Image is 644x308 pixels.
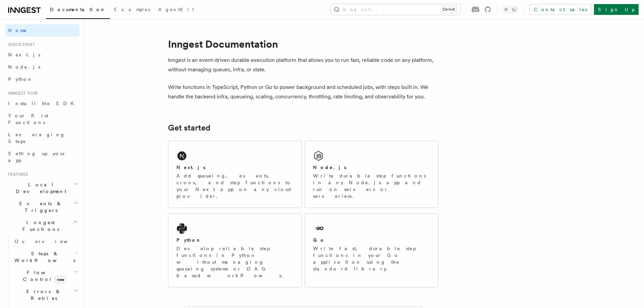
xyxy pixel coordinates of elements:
[8,64,40,70] span: Node.js
[313,237,325,243] h2: Go
[55,276,66,283] span: new
[5,128,79,147] a: Leveraging Steps
[331,4,460,15] button: Search...Ctrl+K
[529,4,591,15] a: Contact sales
[8,27,27,34] span: Home
[5,42,35,47] span: Quick start
[5,91,38,96] span: Inngest tour
[176,164,206,171] h2: Next.js
[5,219,73,233] span: Inngest Functions
[168,82,438,101] p: Write functions in TypeScript, Python or Go to power background and scheduled jobs, with steps bu...
[114,7,150,12] span: Examples
[8,151,66,163] span: Setting up your app
[168,141,302,208] a: Next.jsAdd queueing, events, crons, and step functions to your Next app on any cloud provider.
[313,164,347,171] h2: Node.js
[5,49,79,61] a: Next.js
[110,2,154,18] a: Examples
[154,2,198,18] a: AgentKit
[8,52,40,57] span: Next.js
[168,38,438,50] h1: Inngest Documentation
[168,55,438,74] p: Inngest is an event-driven durable execution platform that allows you to run fast, reliable code ...
[15,239,84,244] span: Overview
[5,172,28,177] span: Features
[158,7,194,12] span: AgentKit
[5,181,74,195] span: Local Development
[441,6,456,13] kbd: Ctrl+K
[5,24,79,37] a: Home
[5,200,74,214] span: Events & Triggers
[305,213,438,287] a: GoWrite fast, durable step functions in your Go application using the standard library.
[8,132,65,144] span: Leveraging Steps
[176,172,293,199] p: Add queueing, events, crons, and step functions to your Next app on any cloud provider.
[5,97,79,110] a: Install the SDK
[12,269,74,283] span: Flow Control
[313,172,430,199] p: Write durable step functions in any Node.js app and run on servers or serverless.
[5,216,79,235] button: Inngest Functions
[12,250,75,264] span: Steps & Workflows
[168,123,210,133] a: Get started
[8,113,48,125] span: Your first Functions
[305,141,438,208] a: Node.jsWrite durable step functions in any Node.js app and run on servers or serverless.
[176,237,201,243] h2: Python
[12,247,79,266] button: Steps & Workflows
[12,235,79,247] a: Overview
[8,101,78,106] span: Install the SDK
[12,288,73,302] span: Errors & Retries
[5,197,79,216] button: Events & Triggers
[502,5,518,14] button: Toggle dark mode
[168,213,302,287] a: PythonDevelop reliable step functions in Python without managing queueing systems or DAG based wo...
[5,179,79,197] button: Local Development
[12,266,79,285] button: Flow Controlnew
[12,285,79,304] button: Errors & Retries
[8,76,33,82] span: Python
[176,245,293,279] p: Develop reliable step functions in Python without managing queueing systems or DAG based workflows.
[50,7,106,12] span: Documentation
[594,4,639,15] a: Sign Up
[5,147,79,166] a: Setting up your app
[5,61,79,73] a: Node.js
[5,110,79,128] a: Your first Functions
[5,73,79,85] a: Python
[313,245,430,272] p: Write fast, durable step functions in your Go application using the standard library.
[46,2,110,19] a: Documentation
